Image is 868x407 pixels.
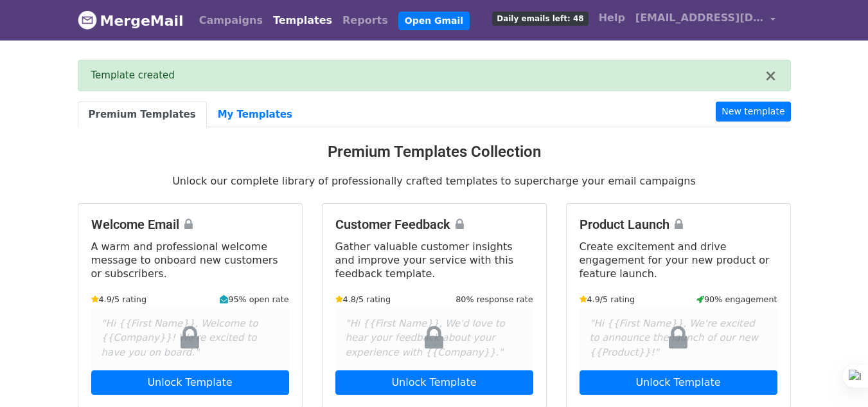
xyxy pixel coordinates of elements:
[580,306,777,370] div: "Hi {{First Name}}, We're excited to announce the launch of our new {{Product}}!"
[594,5,630,31] a: Help
[78,10,97,30] img: MergeMail logo
[335,370,533,395] a: Unlock Template
[398,12,470,30] a: Open Gmail
[335,293,391,305] small: 4.8/5 rating
[630,5,781,35] a: [EMAIL_ADDRESS][DOMAIN_NAME]
[78,7,184,34] a: MergeMail
[580,217,777,232] h4: Product Launch
[91,217,289,232] h4: Welcome Email
[764,68,777,84] button: ×
[337,8,393,33] a: Reports
[580,370,777,395] a: Unlock Template
[456,293,533,305] small: 80% response rate
[220,293,288,305] small: 95% open rate
[207,102,303,128] a: My Templates
[91,370,289,395] a: Unlock Template
[335,306,533,370] div: "Hi {{First Name}}, We'd love to hear your feedback about your experience with {{Company}}."
[91,240,289,280] p: A warm and professional welcome message to onboard new customers or subscribers.
[78,102,207,128] a: Premium Templates
[716,102,790,122] a: New template
[580,293,635,305] small: 4.9/5 rating
[635,10,764,26] span: [EMAIL_ADDRESS][DOMAIN_NAME]
[91,306,289,370] div: "Hi {{First Name}}, Welcome to {{Company}}! We're excited to have you on board."
[492,12,588,26] span: Daily emails left: 48
[194,8,268,33] a: Campaigns
[268,8,337,33] a: Templates
[580,240,777,280] p: Create excitement and drive engagement for your new product or feature launch.
[335,217,533,232] h4: Customer Feedback
[91,293,147,305] small: 4.9/5 rating
[487,5,593,31] a: Daily emails left: 48
[78,174,791,188] p: Unlock our complete library of professionally crafted templates to supercharge your email campaigns
[91,68,765,83] div: Template created
[335,240,533,280] p: Gather valuable customer insights and improve your service with this feedback template.
[696,293,777,305] small: 90% engagement
[78,143,791,161] h3: Premium Templates Collection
